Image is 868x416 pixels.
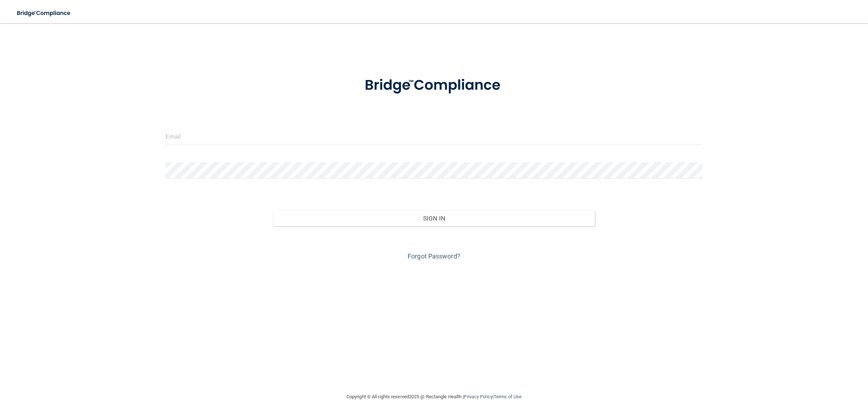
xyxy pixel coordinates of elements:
[302,385,566,408] div: Copyright © All rights reserved 2025 @ Rectangle Health | |
[166,128,703,144] input: Email
[273,210,595,226] button: Sign In
[11,6,77,21] img: bridge_compliance_login_screen.278c3ca4.svg
[350,67,518,104] img: bridge_compliance_login_screen.278c3ca4.svg
[464,394,492,399] a: Privacy Policy
[408,252,460,260] a: Forgot Password?
[494,394,522,399] a: Terms of Use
